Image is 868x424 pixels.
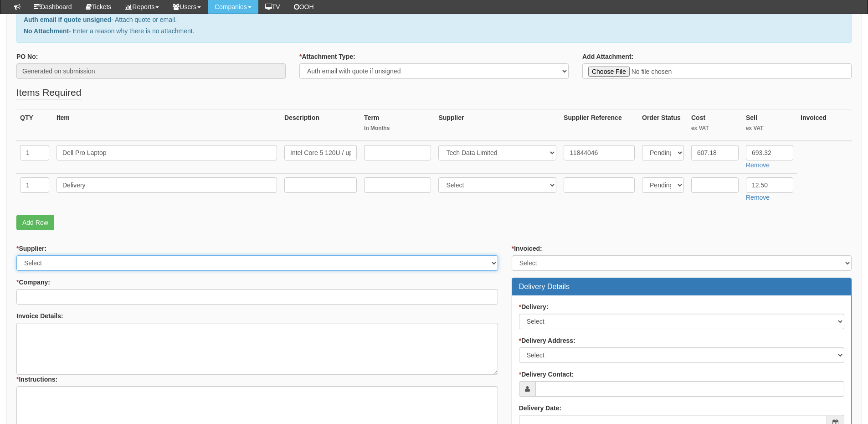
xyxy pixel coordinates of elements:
[16,311,63,321] label: Invoice Details:
[16,86,81,100] legend: Items Required
[24,15,844,24] p: - Attach quote or email.
[360,109,435,141] th: Term
[797,109,852,141] th: Invoiced
[688,109,742,141] th: Cost
[742,109,797,141] th: Sell
[560,109,638,141] th: Supplier Reference
[24,27,69,35] b: No Attachment
[16,52,38,61] label: PO No:
[16,375,57,384] label: Instructions:
[746,194,770,201] a: Remove
[281,109,360,141] th: Description
[512,244,542,253] label: Invoiced:
[299,52,355,61] label: Attachment Type:
[16,215,54,230] a: Add Row
[53,109,281,141] th: Item
[519,403,561,413] label: Delivery Date:
[691,124,739,132] small: ex VAT
[746,161,770,169] a: Remove
[582,52,633,61] label: Add Attachment:
[519,283,844,291] h3: Delivery Details
[24,16,111,23] b: Auth email if quote unsigned
[435,109,560,141] th: Supplier
[746,124,793,132] small: ex VAT
[16,244,46,253] label: Supplier:
[519,336,575,345] label: Delivery Address:
[364,124,431,132] small: In Months
[16,278,50,287] label: Company:
[638,109,688,141] th: Order Status
[519,302,549,311] label: Delivery:
[16,109,53,141] th: QTY
[24,26,844,36] p: - Enter a reason why there is no attachment.
[519,370,574,379] label: Delivery Contact:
